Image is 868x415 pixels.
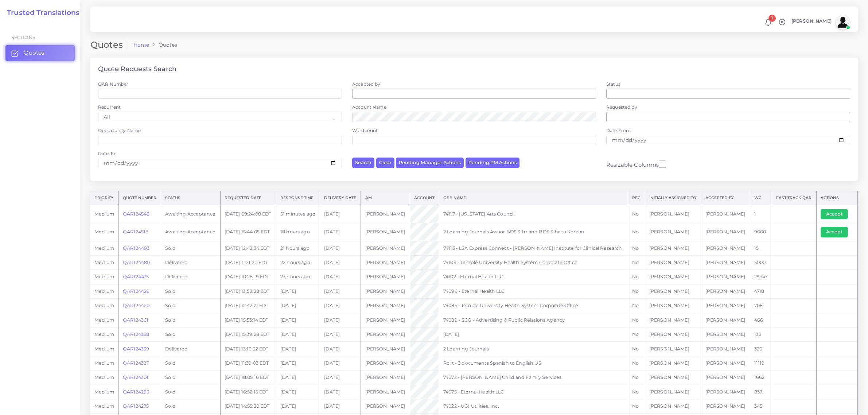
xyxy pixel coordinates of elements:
[161,356,220,370] td: Sold
[645,270,701,284] td: [PERSON_NAME]
[161,342,220,356] td: Delivered
[94,331,114,337] span: medium
[645,299,701,313] td: [PERSON_NAME]
[606,160,666,169] label: Resizable Columns
[750,223,772,241] td: 9000
[94,303,114,308] span: medium
[276,299,320,313] td: [DATE]
[821,229,853,234] a: Accept
[123,303,149,308] a: QAR124420
[149,41,177,49] li: Quotes
[628,385,645,399] td: No
[750,371,772,385] td: 1662
[628,223,645,241] td: No
[320,342,361,356] td: [DATE]
[98,81,128,87] label: QAR Number
[628,270,645,284] td: No
[276,284,320,298] td: [DATE]
[628,327,645,342] td: No
[123,288,149,294] a: QAR124429
[161,299,220,313] td: Sold
[123,211,149,217] a: QAR124548
[701,371,750,385] td: [PERSON_NAME]
[2,9,79,17] a: Trusted Translations
[701,313,750,327] td: [PERSON_NAME]
[161,191,220,205] th: Status
[606,81,620,87] label: Status
[628,299,645,313] td: No
[320,223,361,241] td: [DATE]
[439,223,628,241] td: 2 Learning Journals Awuor BDS 3-hr and BDS 3-hr to Korean
[123,403,149,409] a: QAR124275
[701,270,750,284] td: [PERSON_NAME]
[645,399,701,414] td: [PERSON_NAME]
[352,104,386,110] label: Account Name
[701,385,750,399] td: [PERSON_NAME]
[11,35,35,40] span: Sections
[750,356,772,370] td: 11119
[123,229,148,234] a: QAR124518
[836,15,850,30] img: avatar
[276,205,320,223] td: 51 minutes ago
[701,205,750,223] td: [PERSON_NAME]
[645,313,701,327] td: [PERSON_NAME]
[5,45,75,61] a: Quotes
[701,255,750,269] td: [PERSON_NAME]
[701,342,750,356] td: [PERSON_NAME]
[98,127,141,133] label: Opportunity Name
[439,191,628,205] th: Opp Name
[320,313,361,327] td: [DATE]
[439,270,628,284] td: 74102 - Eternal Health LLC
[750,327,772,342] td: 135
[821,227,848,237] button: Accept
[220,299,276,313] td: [DATE] 12:42:21 EDT
[361,255,410,269] td: [PERSON_NAME]
[98,65,176,73] h4: Quote Requests Search
[439,356,628,370] td: Polit - 3 documents Spanish to English US
[90,191,118,205] th: Priority
[94,375,114,380] span: medium
[220,191,276,205] th: Requested Date
[123,389,149,395] a: QAR124295
[98,150,115,156] label: Date To
[276,399,320,414] td: [DATE]
[750,270,772,284] td: 29347
[439,241,628,255] td: 74113 - LSA Express Connect - [PERSON_NAME] Institute for Clinical Research
[466,158,519,168] button: Pending PM Actions
[320,299,361,313] td: [DATE]
[439,342,628,356] td: 2 Learning Journals
[161,241,220,255] td: Sold
[361,327,410,342] td: [PERSON_NAME]
[816,191,857,205] th: Actions
[750,191,772,205] th: WC
[701,299,750,313] td: [PERSON_NAME]
[750,205,772,223] td: 1
[645,241,701,255] td: [PERSON_NAME]
[320,327,361,342] td: [DATE]
[791,19,832,24] span: [PERSON_NAME]
[123,245,149,251] a: QAR124493
[701,284,750,298] td: [PERSON_NAME]
[701,223,750,241] td: [PERSON_NAME]
[645,284,701,298] td: [PERSON_NAME]
[361,284,410,298] td: [PERSON_NAME]
[361,385,410,399] td: [PERSON_NAME]
[276,223,320,241] td: 18 hours ago
[628,313,645,327] td: No
[701,241,750,255] td: [PERSON_NAME]
[396,158,464,168] button: Pending Manager Actions
[628,284,645,298] td: No
[439,284,628,298] td: 74096 - Eternal Health LLC
[361,356,410,370] td: [PERSON_NAME]
[439,385,628,399] td: 74075 - Eternal Health LLC
[628,342,645,356] td: No
[161,313,220,327] td: Sold
[320,255,361,269] td: [DATE]
[276,255,320,269] td: 22 hours ago
[123,274,149,279] a: QAR124475
[606,127,631,133] label: Date From
[352,81,381,87] label: Accepted by
[750,313,772,327] td: 466
[628,205,645,223] td: No
[645,342,701,356] td: [PERSON_NAME]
